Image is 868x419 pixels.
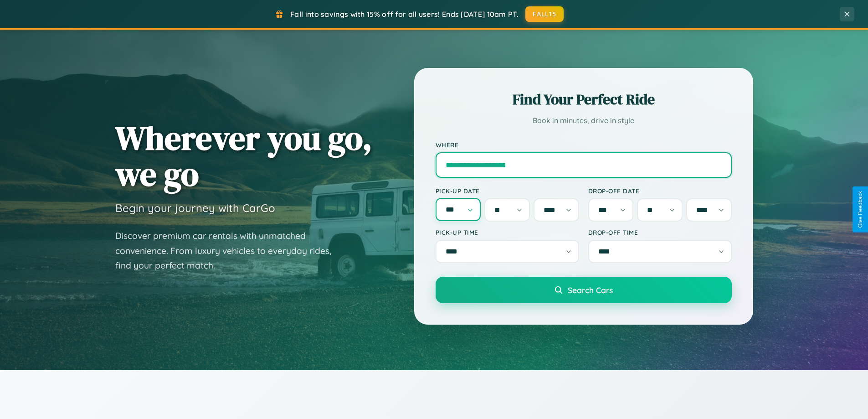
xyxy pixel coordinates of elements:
[588,187,732,195] label: Drop-off Date
[436,228,579,236] label: Pick-up Time
[115,228,343,273] p: Discover premium car rentals with unmatched convenience. From luxury vehicles to everyday rides, ...
[436,277,732,303] button: Search Cars
[436,89,732,109] h2: Find Your Perfect Ride
[115,201,275,215] h3: Begin your journey with CarGo
[290,10,519,19] span: Fall into savings with 15% off for all users! Ends [DATE] 10am PT.
[115,120,372,192] h1: Wherever you go, we go
[857,191,863,228] div: Give Feedback
[436,141,732,149] label: Where
[525,6,564,22] button: FALL15
[568,285,613,295] span: Search Cars
[588,228,732,236] label: Drop-off Time
[436,114,732,127] p: Book in minutes, drive in style
[436,187,579,195] label: Pick-up Date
